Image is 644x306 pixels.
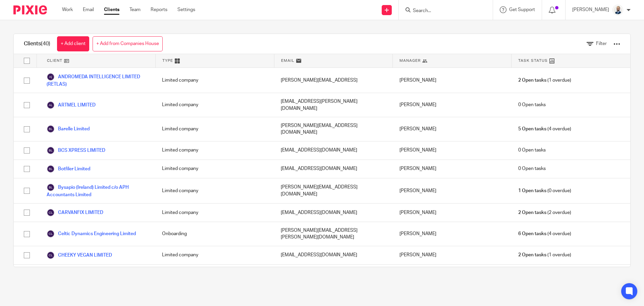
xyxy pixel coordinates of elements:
img: Mark%20LI%20profiler.png [612,5,623,15]
a: Email [83,6,94,13]
img: svg%3E [47,165,55,173]
span: 2 Open tasks [518,252,546,258]
div: [PERSON_NAME] [393,222,512,246]
span: 6 Open tasks [518,230,546,237]
div: Limited company [155,68,274,93]
div: [PERSON_NAME] [393,141,512,160]
div: [PERSON_NAME] [393,246,512,264]
div: [EMAIL_ADDRESS][DOMAIN_NAME] [274,160,393,178]
img: svg%3E [47,209,55,217]
div: [PERSON_NAME][EMAIL_ADDRESS][PERSON_NAME][DOMAIN_NAME] [274,222,393,246]
div: Limited company [155,117,274,141]
img: Pixie [13,5,47,14]
input: Search [412,8,473,14]
span: 2 Open tasks [518,77,546,84]
a: Settings [177,6,195,13]
img: svg%3E [47,73,55,81]
span: (1 overdue) [518,77,571,84]
a: CHEEKY VEGAN LIMITED [47,251,112,259]
img: svg%3E [47,125,55,133]
div: [PERSON_NAME] [393,68,512,93]
div: [EMAIL_ADDRESS][DOMAIN_NAME] [274,141,393,160]
span: 5 Open tasks [518,126,546,132]
span: (0 overdue) [518,187,571,194]
a: CARVANFIX LIMITED [47,209,103,217]
span: (2 overdue) [518,209,571,216]
div: [PERSON_NAME] [393,265,512,289]
span: 1 Open tasks [518,187,546,194]
div: Limited company [155,204,274,222]
div: [EMAIL_ADDRESS][DOMAIN_NAME] [274,204,393,222]
h1: Clients [24,40,50,47]
a: Team [129,6,141,13]
div: [PERSON_NAME] [393,178,512,203]
a: + Add from Companies House [93,36,163,51]
span: Email [281,58,294,63]
a: Clients [104,6,119,13]
span: Type [162,58,173,63]
div: Limited company [155,246,274,264]
span: Client [47,58,62,63]
input: Select all [20,54,33,67]
img: svg%3E [47,251,55,259]
a: Botfiler Limited [47,165,90,173]
a: Bysapio (Ireland) Limited c/o APH Accountants Limited [47,183,149,198]
a: ANDROMEDA INTELLIGENCE LIMITED (RETLAS) [47,73,149,88]
div: [PERSON_NAME][EMAIL_ADDRESS] [274,68,393,93]
div: [PERSON_NAME][EMAIL_ADDRESS][DOMAIN_NAME] [274,178,393,203]
span: (1 overdue) [518,252,571,258]
div: [PERSON_NAME] [393,93,512,117]
a: Barelle Limited [47,125,90,133]
span: 0 Open tasks [518,147,546,154]
div: [PERSON_NAME] [393,117,512,141]
div: [PERSON_NAME][EMAIL_ADDRESS][DOMAIN_NAME] [274,117,393,141]
div: [PERSON_NAME] [393,204,512,222]
div: Onboarding [155,222,274,246]
div: [EMAIL_ADDRESS][DOMAIN_NAME] [274,246,393,264]
div: Limited company [155,178,274,203]
a: + Add client [57,36,89,51]
img: svg%3E [47,146,55,155]
span: Task Status [518,58,548,63]
p: [PERSON_NAME] [572,6,609,13]
a: Celtic Dynamics Engineering Limited [47,230,136,238]
div: [PERSON_NAME][EMAIL_ADDRESS][PERSON_NAME][DOMAIN_NAME] [274,265,393,289]
div: Sole Trader / Self-Assessed [155,265,274,289]
img: svg%3E [47,183,55,191]
div: [PERSON_NAME] [393,160,512,178]
span: Get Support [509,7,535,12]
span: (4 overdue) [518,126,571,132]
div: Limited company [155,93,274,117]
img: svg%3E [47,230,55,238]
div: Limited company [155,141,274,160]
span: Filter [596,41,607,46]
a: Reports [151,6,167,13]
span: 0 Open tasks [518,101,546,108]
div: [EMAIL_ADDRESS][PERSON_NAME][DOMAIN_NAME] [274,93,393,117]
span: (4 overdue) [518,230,571,237]
div: Limited company [155,160,274,178]
span: 2 Open tasks [518,209,546,216]
span: Manager [399,58,421,63]
span: (40) [41,41,50,46]
a: Work [62,6,73,13]
a: BCS XPRESS LIMITED [47,146,105,155]
span: 0 Open tasks [518,165,546,172]
a: ARTMEL LIMITED [47,101,96,109]
img: svg%3E [47,101,55,109]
